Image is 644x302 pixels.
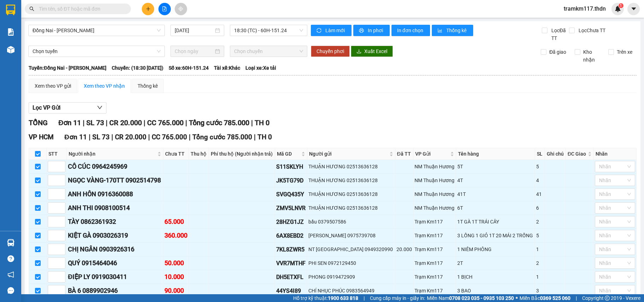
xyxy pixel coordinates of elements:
span: download [356,49,361,54]
div: NGỌC VÀNG-170TT 0902514798 [68,175,162,185]
div: 1 [536,273,543,281]
div: 6 [536,204,543,212]
div: Trạm Km117 [414,232,455,239]
div: CÔ CÚC 0964245969 [68,162,162,172]
span: Hỗ trợ kỹ thuật: [293,294,358,302]
div: Thống kê [138,82,158,90]
span: VP HCM [29,133,54,141]
span: Trên xe [614,48,635,56]
span: sync [317,28,323,34]
span: Miền Nam [427,294,514,302]
td: Trạm Km117 [413,229,456,243]
div: 20.000 [396,245,412,253]
span: CC 765.000 [147,118,184,127]
div: Xem theo VP nhận [84,82,125,90]
span: Tài xế: Khác [214,64,240,72]
div: 5 [536,163,543,170]
div: THUẬN HƯƠNG 02513636128 [308,176,394,184]
div: Trạm Km117 [414,259,455,267]
div: Trạm Km117 [414,218,455,226]
div: Trạm Km117 [414,245,455,253]
span: Xuất Excel [364,47,387,55]
th: Thu hộ [189,148,209,160]
td: Trạm Km117 [413,256,456,270]
td: NM Thuận Hương [413,201,456,215]
div: VVR7MTHF [276,259,306,268]
div: ANH HÔN 0916360088 [68,189,162,199]
span: down [97,105,103,110]
span: | [576,294,577,302]
span: Loại xe: Xe tải [245,64,276,72]
div: 4T [457,176,534,184]
span: Người gửi [309,150,388,158]
div: THUẬN HƯƠNG 02513636128 [308,190,394,198]
div: 3 BAO [457,287,534,295]
span: Kho nhận [580,48,603,64]
div: 6T [457,204,534,212]
span: | [111,133,113,141]
img: logo-vxr [6,5,15,15]
td: VVR7MTHF [275,256,307,270]
span: Lọc Chưa TT [576,27,607,34]
div: ĐIỆP LY 0919030411 [68,272,162,282]
span: | [254,133,256,141]
td: Trạm Km117 [413,284,456,298]
div: 5T [457,163,534,170]
span: Thống kê [446,27,468,34]
th: Tên hàng [456,148,535,160]
span: SL 73 [92,133,110,141]
span: | [106,118,108,127]
div: CHÍ NHỤC PHÚC 0983564949 [308,287,394,295]
div: NM Thuận Hương [414,190,455,198]
span: Lọc VP Gửi [33,103,60,112]
div: Nhãn [596,150,634,158]
td: Trạm Km117 [413,270,456,284]
button: printerIn phơi [353,25,390,36]
div: 7KL8ZWR5 [276,245,306,254]
div: QUÝ 0915464046 [68,258,162,268]
th: STT [47,148,67,160]
span: Tổng cước 785.000 [189,118,249,127]
td: NM Thuận Hương [413,160,456,174]
div: 1 NIÊM PHÔNG [457,245,534,253]
div: THUẬN HƯƠNG 02513636128 [308,163,394,170]
span: ⚪️ [516,297,518,300]
span: Miền Bắc [520,294,570,302]
button: Chuyển phơi [311,46,350,57]
div: NM Thuận Hương [414,176,455,184]
span: Số xe: 60H-151.24 [169,64,209,72]
strong: 1900 633 818 [328,295,358,301]
div: [PERSON_NAME] 0975739708 [308,232,394,239]
div: CHỊ NGÂN 0903926316 [68,244,162,254]
span: | [83,118,85,127]
sup: 1 [619,3,623,8]
span: | [148,133,150,141]
td: 28HZG1JZ [275,215,307,229]
td: Trạm Km117 [413,215,456,229]
td: S11SKLYH [275,160,307,174]
span: Người nhận [69,150,156,158]
div: 90.000 [164,286,188,296]
div: SVGQ435Y [276,190,306,199]
span: 18:30 (TC) - 60H-151.24 [234,25,303,36]
div: Trạm Km117 [414,273,455,281]
div: 2 [536,218,543,226]
th: Phí thu hộ (Người nhận trả) [209,148,275,160]
span: | [185,118,187,127]
div: 3 [536,287,543,295]
th: Chưa TT [163,148,189,160]
img: warehouse-icon [7,46,14,53]
input: Tìm tên, số ĐT hoặc mã đơn [39,5,122,13]
span: Chọn tuyến [33,46,161,57]
div: NT [GEOGRAPHIC_DATA] 0949320990 [308,245,394,253]
span: | [251,118,253,127]
div: THUẬN HƯƠNG 02513636128 [308,204,394,212]
span: bar-chart [437,28,443,34]
strong: 0369 525 060 [540,295,570,301]
div: 65.000 [164,217,188,227]
span: In phơi [368,27,384,34]
span: | [364,294,365,302]
span: 1 [620,3,622,8]
span: Chuyến: (18:30 [DATE]) [112,64,163,72]
td: 7KL8ZWR5 [275,243,307,256]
